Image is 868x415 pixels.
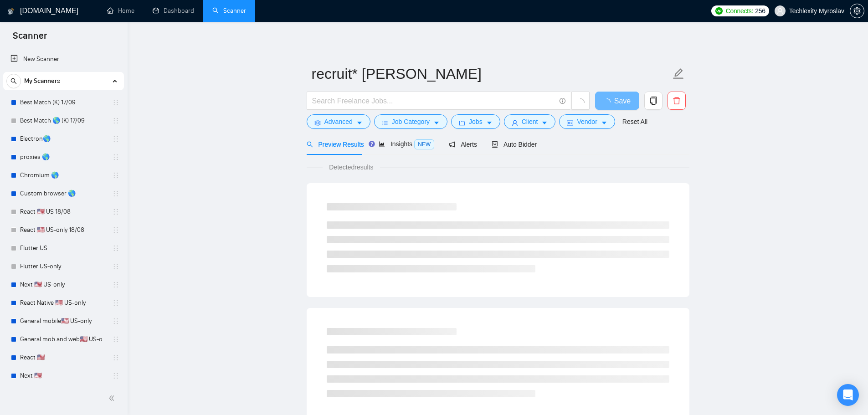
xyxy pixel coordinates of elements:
[5,29,54,48] span: Scanner
[20,184,107,203] a: Custom browser 🌎
[312,62,671,85] input: Scanner name...
[10,50,117,68] a: New Scanner
[577,117,597,127] span: Vendor
[645,97,662,105] span: copy
[449,141,477,148] span: Alerts
[469,117,483,127] span: Jobs
[414,139,434,149] span: NEW
[20,112,107,130] a: Best Match 🌎 (K) 17/09
[7,78,21,84] span: search
[356,119,363,126] span: caret-down
[112,190,119,197] span: holder
[20,257,107,276] a: Flutter US-only
[850,7,864,15] a: setting
[112,299,119,307] span: holder
[107,7,134,15] a: homeHome
[20,348,107,367] a: React 🇺🇸
[374,114,447,129] button: barsJob Categorycaret-down
[20,239,107,257] a: Flutter US
[673,68,684,80] span: edit
[644,92,663,110] button: copy
[112,318,119,325] span: holder
[777,8,783,14] span: user
[324,117,353,127] span: Advanced
[726,6,753,16] span: Connects:
[108,394,118,403] span: double-left
[459,119,465,126] span: folder
[755,6,765,16] span: 256
[486,119,493,126] span: caret-down
[433,119,440,126] span: caret-down
[449,141,455,148] span: notification
[368,140,376,148] div: Tooltip anchor
[112,354,119,361] span: holder
[451,114,500,129] button: folderJobscaret-down
[560,98,565,104] span: info-circle
[614,95,631,107] span: Save
[715,7,723,15] img: upwork-logo.png
[112,208,119,215] span: holder
[379,141,385,147] span: area-chart
[307,141,364,148] span: Preview Results
[112,172,119,179] span: holder
[3,50,124,68] li: New Scanner
[307,141,313,148] span: search
[112,336,119,343] span: holder
[20,294,107,312] a: React Native 🇺🇸 US-only
[153,7,194,15] a: dashboardDashboard
[112,372,119,379] span: holder
[307,114,370,129] button: settingAdvancedcaret-down
[559,114,615,129] button: idcardVendorcaret-down
[601,119,607,126] span: caret-down
[512,119,518,126] span: user
[20,367,107,385] a: Next 🇺🇸
[522,117,538,127] span: Client
[20,221,107,239] a: React 🇺🇸 US-only 18/08
[382,119,388,126] span: bars
[112,263,119,270] span: holder
[668,92,686,110] button: delete
[112,117,119,124] span: holder
[20,203,107,221] a: React 🇺🇸 US 18/08
[112,154,119,161] span: holder
[541,119,548,126] span: caret-down
[603,98,614,106] span: loading
[379,140,434,148] span: Insights
[314,119,321,126] span: setting
[323,162,380,172] span: Detected results
[668,97,685,105] span: delete
[112,135,119,143] span: holder
[576,98,585,107] span: loading
[492,141,537,148] span: Auto Bidder
[850,7,864,15] span: setting
[24,72,60,90] span: My Scanners
[837,384,859,406] div: Open Intercom Messenger
[20,148,107,166] a: proxies 🌎
[504,114,556,129] button: userClientcaret-down
[20,130,107,148] a: Electron🌎
[20,276,107,294] a: Next 🇺🇸 US-only
[8,4,14,19] img: logo
[112,281,119,288] span: holder
[492,141,498,148] span: robot
[112,99,119,106] span: holder
[567,119,573,126] span: idcard
[595,92,639,110] button: Save
[212,7,246,15] a: searchScanner
[6,74,21,88] button: search
[622,117,647,127] a: Reset All
[850,4,864,18] button: setting
[20,166,107,184] a: Chromium 🌎
[20,93,107,112] a: Best Match (K) 17/09
[392,117,430,127] span: Job Category
[112,226,119,234] span: holder
[112,245,119,252] span: holder
[20,330,107,348] a: General mob and web🇺🇸 US-only - to be done
[20,312,107,330] a: General mobile🇺🇸 US-only
[312,95,555,107] input: Search Freelance Jobs...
